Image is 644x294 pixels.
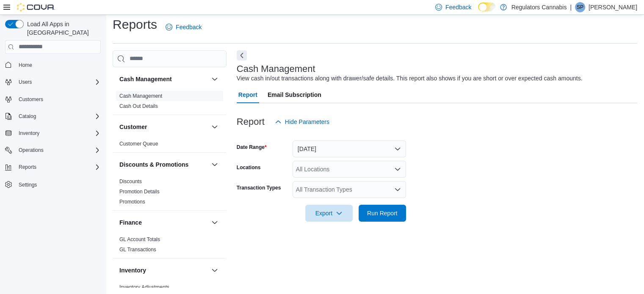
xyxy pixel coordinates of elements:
[119,218,208,227] button: Finance
[113,91,227,115] div: Cash Management
[15,179,101,190] span: Settings
[237,117,265,127] h3: Report
[119,218,142,227] h3: Finance
[2,76,104,88] button: Users
[119,123,147,131] h3: Customer
[15,145,47,155] button: Operations
[119,75,208,83] button: Cash Management
[237,164,261,171] label: Locations
[2,161,104,173] button: Reports
[19,164,36,170] span: Reports
[237,74,583,83] div: View cash in/out transactions along with drawer/safe details. This report also shows if you are s...
[15,111,39,121] button: Catalog
[119,141,158,147] a: Customer Queue
[119,93,162,99] span: Cash Management
[310,205,348,222] span: Export
[575,2,585,12] div: Sarah Pentz
[19,113,36,120] span: Catalog
[19,130,39,137] span: Inventory
[113,16,157,33] h1: Reports
[119,178,142,185] span: Discounts
[15,111,101,121] span: Catalog
[19,181,37,188] span: Settings
[2,59,104,71] button: Home
[19,79,32,85] span: Users
[19,96,43,103] span: Customers
[2,110,104,122] button: Catalog
[119,103,158,109] a: Cash Out Details
[15,94,101,104] span: Customers
[237,184,281,191] label: Transaction Types
[119,236,160,242] a: GL Account Totals
[15,94,47,104] a: Customers
[24,20,101,37] span: Load All Apps in [GEOGRAPHIC_DATA]
[15,60,36,70] a: Home
[394,186,401,193] button: Open list of options
[478,3,496,11] input: Dark Mode
[119,198,145,205] span: Promotions
[394,166,401,173] button: Open list of options
[15,162,101,172] span: Reports
[589,2,637,12] p: [PERSON_NAME]
[119,266,146,275] h3: Inventory
[119,246,156,253] span: GL Transactions
[176,23,202,31] span: Feedback
[15,77,101,87] span: Users
[119,247,156,253] a: GL Transactions
[210,217,220,228] button: Finance
[285,118,329,126] span: Hide Parameters
[15,128,101,138] span: Inventory
[237,64,315,74] h3: Cash Management
[119,284,169,291] span: Inventory Adjustments
[445,3,471,11] span: Feedback
[15,77,35,87] button: Users
[237,50,247,60] button: Next
[237,144,267,151] label: Date Range
[577,2,583,12] span: SP
[119,188,160,195] span: Promotion Details
[119,123,208,131] button: Customer
[359,205,406,222] button: Run Report
[570,2,572,12] p: |
[15,180,40,190] a: Settings
[119,160,208,169] button: Discounts & Promotions
[367,209,398,217] span: Run Report
[119,189,160,195] a: Promotion Details
[2,127,104,139] button: Inventory
[2,178,104,190] button: Settings
[15,128,43,138] button: Inventory
[119,284,169,290] a: Inventory Adjustments
[119,140,158,147] span: Customer Queue
[2,144,104,156] button: Operations
[210,74,220,84] button: Cash Management
[5,55,101,213] nav: Complex example
[119,103,158,110] span: Cash Out Details
[293,140,406,157] button: [DATE]
[113,234,227,258] div: Finance
[119,93,162,99] a: Cash Management
[15,162,40,172] button: Reports
[19,62,32,69] span: Home
[15,145,101,155] span: Operations
[271,113,333,130] button: Hide Parameters
[2,93,104,105] button: Customers
[119,75,172,83] h3: Cash Management
[119,199,145,205] a: Promotions
[268,86,321,103] span: Email Subscription
[113,176,227,210] div: Discounts & Promotions
[113,139,227,152] div: Customer
[119,266,208,275] button: Inventory
[511,2,567,12] p: Regulators Cannabis
[119,179,142,184] a: Discounts
[119,160,188,169] h3: Discounts & Promotions
[210,265,220,275] button: Inventory
[162,19,205,36] a: Feedback
[119,236,160,243] span: GL Account Totals
[15,60,101,70] span: Home
[210,122,220,132] button: Customer
[305,205,353,222] button: Export
[238,86,257,103] span: Report
[210,159,220,170] button: Discounts & Promotions
[17,3,55,11] img: Cova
